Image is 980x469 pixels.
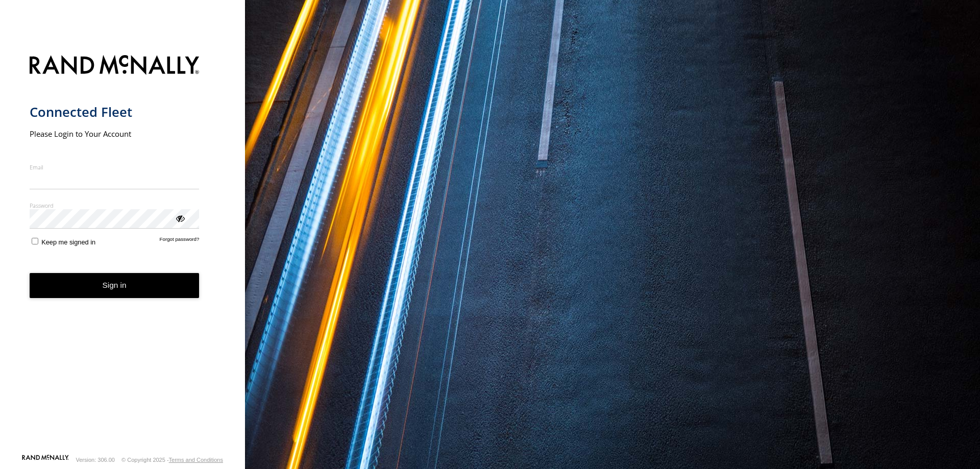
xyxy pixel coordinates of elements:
[30,104,200,120] h1: Connected Fleet
[22,455,69,465] a: Visit our Website
[41,238,95,246] span: Keep me signed in
[169,457,223,463] a: Terms and Conditions
[30,49,216,454] form: main
[160,236,200,246] a: Forgot password?
[30,53,200,79] img: Rand McNally
[30,129,200,139] h2: Please Login to Your Account
[76,457,115,463] div: Version: 306.00
[30,163,200,171] label: Email
[175,213,185,223] div: ViewPassword
[30,273,200,298] button: Sign in
[32,238,38,244] input: Keep me signed in
[30,202,200,209] label: Password
[121,457,223,463] div: © Copyright 2025 -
